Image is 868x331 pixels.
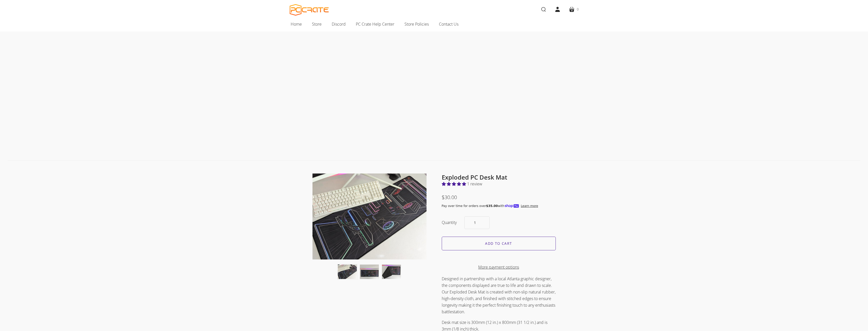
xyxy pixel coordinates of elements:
span: 0 [577,7,579,12]
span: Home [291,21,302,27]
p: Designed in partnership with a local Atlanta graphic designer, the components displayed are true ... [442,275,556,315]
a: PC Crate Help Center [351,19,399,29]
span: 1 review [467,181,482,187]
a: Store Policies [399,19,434,29]
h2: Exploded PC Desk Mat [442,173,556,181]
a: Home [286,19,307,29]
button: Desk mat on desk with keyboard, monitor, and mouse. thumbnail [338,265,357,279]
iframe: Why PC Crate? [312,44,556,148]
span: 5.00 stars [442,181,467,187]
a: 0 [565,2,583,16]
span: Store Policies [404,21,429,27]
button: Image of folded desk mat thumbnail [382,265,401,279]
a: Discord [327,19,351,29]
input: Add to cart [442,237,556,250]
nav: Main navigation [282,19,586,31]
a: Contact Us [434,19,464,29]
button: Desk mat with exploded PC art thumbnail [360,265,379,279]
span: Store [312,21,322,27]
a: PC CRATE [290,4,329,16]
span: $30.00 [442,194,457,201]
label: Quantity [442,219,457,226]
span: PC Crate Help Center [356,21,394,27]
img: Desk mat on desk with keyboard, monitor, and mouse. [312,173,427,259]
a: More payment options [442,264,556,270]
span: Contact Us [439,21,458,27]
span: Discord [332,21,346,27]
a: Store [307,19,327,29]
section: video [305,31,563,161]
